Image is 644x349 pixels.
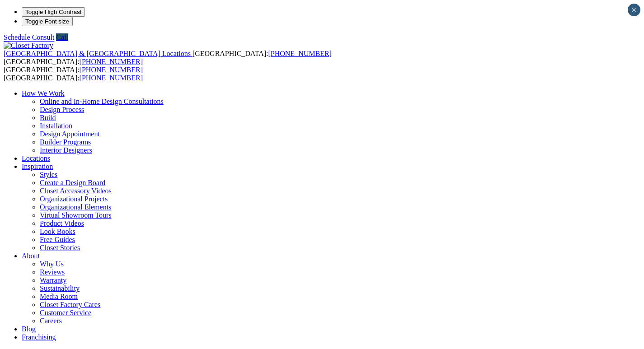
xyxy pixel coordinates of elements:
a: Styles [40,171,57,178]
a: Closet Factory Cares [40,301,100,308]
img: Closet Factory [4,42,53,50]
button: Toggle High Contrast [22,7,85,17]
a: Blog [22,325,36,333]
a: Why Us [40,260,64,268]
a: Warranty [40,276,66,284]
a: Free Guides [40,236,75,243]
a: Media Room [40,293,78,300]
a: Inspiration [22,163,53,170]
a: Build [40,114,56,121]
a: Organizational Projects [40,195,108,203]
a: Interior Designers [40,146,92,154]
a: Create a Design Board [40,179,105,186]
span: Toggle High Contrast [25,9,81,15]
a: Careers [40,317,62,325]
a: Closet Stories [40,244,80,251]
a: Product Videos [40,219,84,227]
a: [PHONE_NUMBER] [80,58,143,65]
a: Organizational Elements [40,203,111,211]
span: [GEOGRAPHIC_DATA]: [GEOGRAPHIC_DATA]: [4,66,143,82]
a: Reviews [40,268,65,276]
a: Online and In-Home Design Consultations [40,98,164,105]
a: Closet Accessory Videos [40,187,112,195]
a: [PHONE_NUMBER] [80,66,143,74]
span: [GEOGRAPHIC_DATA]: [GEOGRAPHIC_DATA]: [4,50,332,65]
a: Customer Service [40,309,91,316]
a: [PHONE_NUMBER] [80,74,143,82]
a: Sustainability [40,284,80,292]
a: Design Process [40,106,84,113]
span: Toggle Font size [25,18,69,25]
a: Franchising [22,333,56,341]
a: How We Work [22,89,65,97]
a: Call [56,33,68,41]
button: Close [628,4,640,16]
a: Schedule Consult [4,33,54,41]
a: About [22,252,40,260]
a: Design Appointment [40,130,100,138]
a: Builder Programs [40,138,91,146]
a: Virtual Showroom Tours [40,211,112,219]
a: Look Books [40,228,75,235]
button: Toggle Font size [22,17,73,26]
a: [GEOGRAPHIC_DATA] & [GEOGRAPHIC_DATA] Locations [4,50,193,57]
a: Locations [22,154,50,162]
span: [GEOGRAPHIC_DATA] & [GEOGRAPHIC_DATA] Locations [4,50,191,57]
a: Installation [40,122,72,130]
a: [PHONE_NUMBER] [268,50,331,57]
